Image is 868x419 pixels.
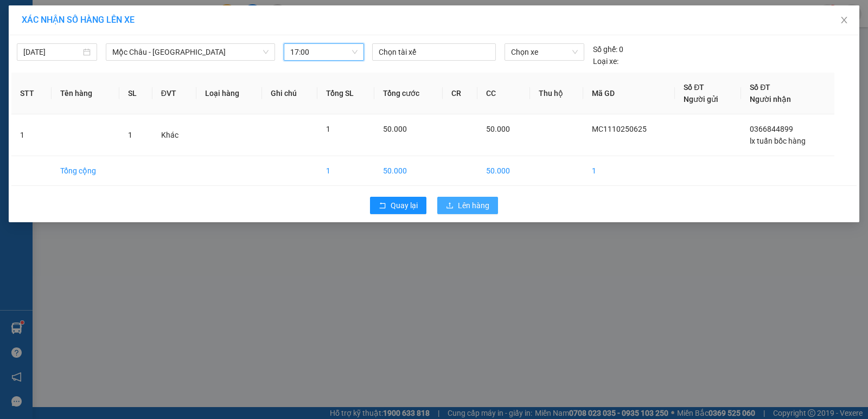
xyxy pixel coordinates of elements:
button: rollbackQuay lại [370,197,426,214]
th: CR [443,73,477,114]
div: 0 [593,43,623,55]
span: 1 [128,131,132,139]
span: rollback [379,202,386,210]
span: lx tuấn bốc hàng [750,137,806,145]
td: 1 [11,114,52,156]
span: 17:00 [290,44,358,60]
span: 0366844899 [750,125,793,133]
th: STT [11,73,52,114]
td: 1 [317,156,375,186]
button: Close [829,5,859,36]
input: 11/10/2025 [23,46,81,58]
span: Loại xe: [593,55,618,67]
span: MC1110250625 [592,125,647,133]
span: upload [446,202,454,210]
span: Số ĐT [750,83,770,92]
th: Loại hàng [196,73,262,114]
th: Tên hàng [52,73,119,114]
span: 1 [326,125,330,133]
span: down [263,49,269,55]
th: Ghi chú [262,73,317,114]
th: Mã GD [583,73,675,114]
td: Tổng cộng [52,156,119,186]
th: Tổng SL [317,73,375,114]
button: uploadLên hàng [437,197,498,214]
span: 50.000 [486,125,510,133]
span: Chọn xe [511,44,578,60]
span: close [840,16,848,24]
th: Thu hộ [530,73,583,114]
span: Quay lại [391,199,418,211]
span: Mộc Châu - Hà Nội [112,44,269,60]
span: Số ghế: [593,43,617,55]
span: Người gửi [684,95,718,104]
td: 1 [583,156,675,186]
span: XÁC NHẬN SỐ HÀNG LÊN XE [22,15,135,25]
th: CC [477,73,530,114]
td: 50.000 [374,156,443,186]
span: Người nhận [750,95,791,104]
span: Số ĐT [684,83,704,92]
span: 50.000 [383,125,407,133]
td: Khác [152,114,196,156]
span: Lên hàng [458,199,489,211]
th: ĐVT [152,73,196,114]
td: 50.000 [477,156,530,186]
th: SL [119,73,152,114]
th: Tổng cước [374,73,443,114]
